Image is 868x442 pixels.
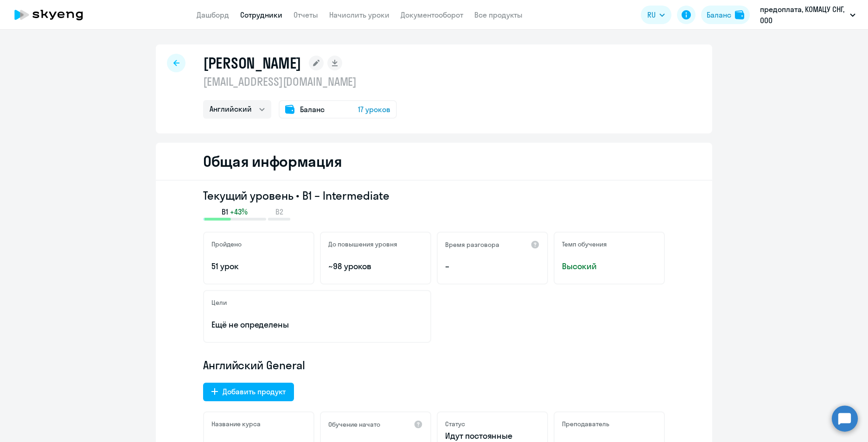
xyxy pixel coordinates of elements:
div: Баланс [707,9,731,20]
span: B2 [275,207,283,217]
span: Баланс [300,104,325,115]
h5: Цели [211,298,227,307]
button: RU [641,6,671,24]
a: Документооборот [401,10,463,19]
button: Добавить продукт [203,383,294,401]
div: Добавить продукт [223,386,286,397]
a: Все продукты [474,10,523,19]
p: ~98 уроков [328,260,423,272]
a: Начислить уроки [329,10,389,19]
span: RU [647,9,656,20]
h5: Статус [445,420,465,428]
h1: [PERSON_NAME] [203,54,301,72]
p: – [445,260,540,272]
button: Балансbalance [701,6,750,24]
span: Английский General [203,358,305,373]
h5: До повышения уровня [328,240,397,248]
p: предоплата, КОМАЦУ СНГ, ООО [760,4,846,26]
a: Сотрудники [240,10,282,19]
span: 17 уроков [358,104,390,115]
p: [EMAIL_ADDRESS][DOMAIN_NAME] [203,74,397,89]
h5: Темп обучения [562,240,607,248]
span: B1 [222,207,228,217]
img: balance [735,10,744,19]
h3: Текущий уровень • B1 – Intermediate [203,188,665,203]
p: 51 урок [211,260,306,272]
h5: Название курса [211,420,261,428]
span: Высокий [562,260,657,272]
h5: Время разговора [445,240,499,249]
button: предоплата, КОМАЦУ СНГ, ООО [755,4,860,26]
h5: Пройдено [211,240,242,248]
h2: Общая информация [203,152,342,170]
span: +43% [230,207,248,217]
h5: Обучение начато [328,420,380,429]
a: Отчеты [294,10,318,19]
p: Ещё не определены [211,319,423,331]
h5: Преподаватель [562,420,609,428]
a: Дашборд [197,10,229,19]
